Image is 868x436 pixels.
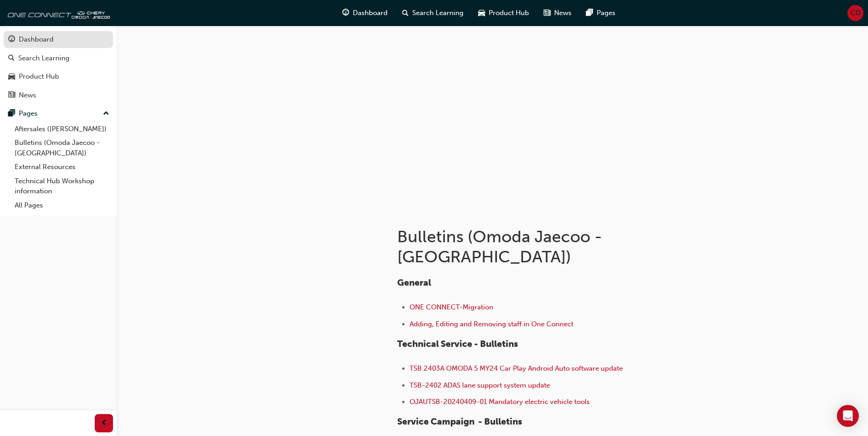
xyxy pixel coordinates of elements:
[410,320,573,328] a: Adding, Editing and Removing staff in One Connect
[554,8,571,18] span: News
[395,4,471,22] a: search-iconSearch Learning
[8,36,15,44] span: guage-icon
[19,90,36,101] div: News
[410,303,493,311] a: ONE CONNECT-Migration
[11,160,113,174] a: External Resources
[335,4,395,22] a: guage-iconDashboard
[4,50,113,67] a: Search Learning
[851,8,861,18] span: CD
[11,122,113,136] a: Aftersales ([PERSON_NAME])
[412,8,464,18] span: Search Learning
[489,8,529,18] span: Product Hub
[536,4,579,22] a: news-iconNews
[410,381,550,389] a: TSB-2402 ADAS lane support system update
[837,405,859,427] div: Open Intercom Messenger
[402,7,409,19] span: search-icon
[11,174,113,198] a: Technical Hub Workshop information
[410,398,590,406] a: OJAUTSB-20240409-01 Mandatory electric vehicle tools
[19,34,54,45] div: Dashboard
[353,8,388,18] span: Dashboard
[101,418,108,429] span: prev-icon
[397,416,522,427] span: Service Campaign - Bulletins
[397,339,518,349] span: Technical Service - Bulletins
[544,7,550,19] span: news-icon
[4,29,113,105] button: DashboardSearch LearningProduct HubNews
[397,277,431,288] span: General
[471,4,536,22] a: car-iconProduct Hub
[410,364,623,372] a: ​TSB 2403A OMODA 5 MY24 Car Play Android Auto software update
[11,198,113,213] a: All Pages
[4,105,113,122] button: Pages
[19,71,59,82] div: Product Hub
[5,4,110,22] img: oneconnect
[4,68,113,85] a: Product Hub
[11,136,113,160] a: Bulletins (Omoda Jaecoo - [GEOGRAPHIC_DATA])
[19,108,38,119] div: Pages
[8,54,15,63] span: search-icon
[342,7,349,19] span: guage-icon
[579,4,623,22] a: pages-iconPages
[4,31,113,48] a: Dashboard
[4,87,113,104] a: News
[478,7,485,19] span: car-icon
[586,7,593,19] span: pages-icon
[18,53,70,64] div: Search Learning
[8,91,15,100] span: news-icon
[8,110,15,118] span: pages-icon
[397,227,697,266] h1: Bulletins (Omoda Jaecoo - [GEOGRAPHIC_DATA])
[103,108,109,120] span: up-icon
[410,364,623,372] span: TSB 2403A OMODA 5 MY24 Car Play Android Auto software update
[847,5,863,21] button: CD
[597,8,615,18] span: Pages
[8,73,15,81] span: car-icon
